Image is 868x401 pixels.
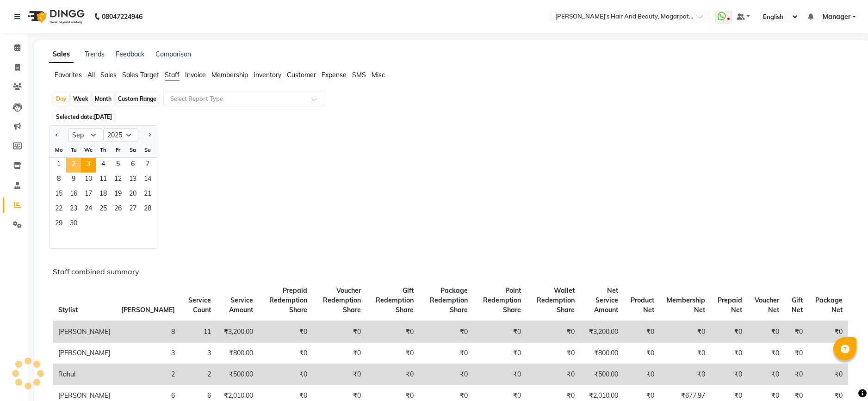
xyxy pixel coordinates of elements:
[748,364,785,385] td: ₹0
[140,158,155,173] span: 7
[140,187,155,202] span: 21
[81,173,96,187] span: 10
[366,343,419,364] td: ₹0
[815,296,843,314] span: Package Net
[660,321,711,343] td: ₹0
[51,158,66,173] span: 1
[313,321,367,343] td: ₹0
[430,286,468,314] span: Package Redemption Share
[125,142,140,157] div: Sa
[94,113,112,120] span: [DATE]
[125,158,140,173] span: 6
[188,296,211,314] span: Service Count
[51,217,66,232] span: 29
[372,71,385,79] span: Misc
[81,202,96,217] div: Wednesday, September 24, 2025
[419,343,473,364] td: ₹0
[96,158,111,173] div: Thursday, September 4, 2025
[116,93,159,105] div: Custom Range
[24,4,87,30] img: logo
[93,93,114,105] div: Month
[125,173,140,187] div: Saturday, September 13, 2025
[711,343,748,364] td: ₹0
[483,286,521,314] span: Point Redemption Share
[180,364,217,385] td: 2
[54,93,69,105] div: Day
[81,158,96,173] div: Wednesday, September 3, 2025
[125,187,140,202] span: 20
[165,71,180,79] span: Staff
[323,286,361,314] span: Voucher Redemption Share
[527,343,580,364] td: ₹0
[125,202,140,217] div: Saturday, September 27, 2025
[718,296,742,314] span: Prepaid Net
[53,343,116,364] td: [PERSON_NAME]
[322,71,347,79] span: Expense
[102,4,143,30] b: 08047224946
[111,187,125,202] span: 19
[111,158,125,173] div: Friday, September 5, 2025
[66,187,81,202] span: 16
[66,217,81,232] span: 30
[808,343,848,364] td: ₹0
[96,158,111,173] span: 4
[823,12,850,22] span: Manager
[146,128,153,142] button: Next month
[68,128,103,142] select: Select month
[808,364,848,385] td: ₹0
[185,71,206,79] span: Invoice
[667,296,705,314] span: Membership Net
[259,364,313,385] td: ₹0
[103,128,138,142] select: Select year
[473,321,527,343] td: ₹0
[594,286,618,314] span: Net Service Amount
[66,202,81,217] div: Tuesday, September 23, 2025
[785,343,808,364] td: ₹0
[748,343,785,364] td: ₹0
[81,142,96,157] div: We
[122,71,159,79] span: Sales Target
[116,50,144,58] a: Feedback
[66,142,81,157] div: Tu
[111,142,125,157] div: Fr
[624,321,660,343] td: ₹0
[580,321,624,343] td: ₹3,200.00
[66,202,81,217] span: 23
[755,296,779,314] span: Voucher Net
[66,187,81,202] div: Tuesday, September 16, 2025
[71,93,91,105] div: Week
[624,364,660,385] td: ₹0
[259,343,313,364] td: ₹0
[473,343,527,364] td: ₹0
[55,71,82,79] span: Favorites
[229,296,253,314] span: Service Amount
[125,202,140,217] span: 27
[53,364,116,385] td: Rahul
[711,364,748,385] td: ₹0
[81,187,96,202] span: 17
[660,364,711,385] td: ₹0
[808,321,848,343] td: ₹0
[81,173,96,187] div: Wednesday, September 10, 2025
[748,321,785,343] td: ₹0
[96,142,111,157] div: Th
[96,173,111,187] span: 11
[211,71,248,79] span: Membership
[217,343,259,364] td: ₹800.00
[580,364,624,385] td: ₹500.00
[116,321,180,343] td: 8
[66,217,81,232] div: Tuesday, September 30, 2025
[111,202,125,217] div: Friday, September 26, 2025
[125,158,140,173] div: Saturday, September 6, 2025
[792,296,803,314] span: Gift Net
[140,202,155,217] span: 28
[81,158,96,173] span: 3
[58,306,78,314] span: Stylist
[527,321,580,343] td: ₹0
[313,343,367,364] td: ₹0
[116,364,180,385] td: 2
[66,158,81,173] span: 2
[51,173,66,187] span: 8
[537,286,575,314] span: Wallet Redemption Share
[217,364,259,385] td: ₹500.00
